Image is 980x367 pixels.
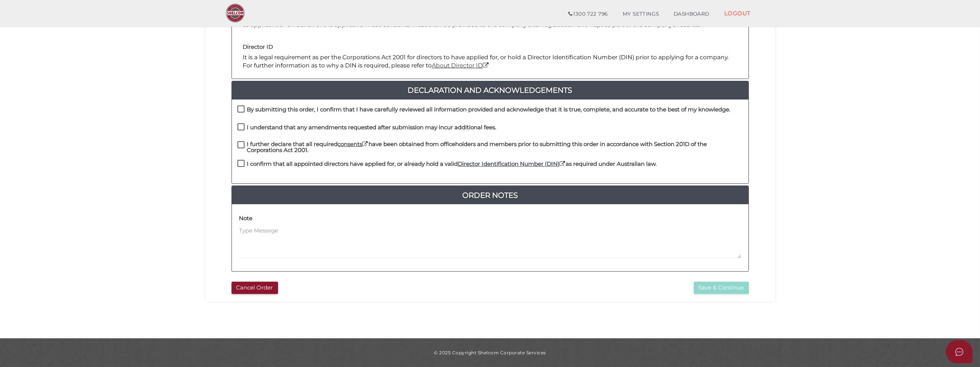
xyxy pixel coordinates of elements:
[247,124,497,131] h4: I understand that any amendments requested after submission may incur additional fees.
[232,189,748,201] a: Order Notes
[232,282,278,294] button: Cancel Order
[432,62,490,69] a: About Director ID
[666,7,717,22] a: DASHBOARD
[243,53,737,70] p: It is a legal requirement as per the Corporations Act 2001 for directors to have applied for, or ...
[717,6,758,21] a: LOGOUT
[239,215,253,222] h4: Note
[232,84,748,96] a: Declaration And Acknowledgements
[211,349,769,356] div: © 2025 Copyright Shelcom Corporate Services
[247,107,731,113] h4: By submitting this order, I confirm that I have carefully reviewed all information provided and a...
[946,340,973,363] button: Open asap
[615,7,667,22] a: MY SETTINGS
[694,282,749,294] button: Save & Continue
[338,140,369,148] a: consents
[247,161,657,167] h4: I confirm that all appointed directors have applied for, or already hold a valid as required unde...
[561,7,615,22] a: 1300 722 796
[458,160,566,167] a: Director Identification Number (DIN)
[247,141,743,154] h4: I further declare that all required have been obtained from officeholders and members prior to su...
[243,44,737,50] h4: Director ID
